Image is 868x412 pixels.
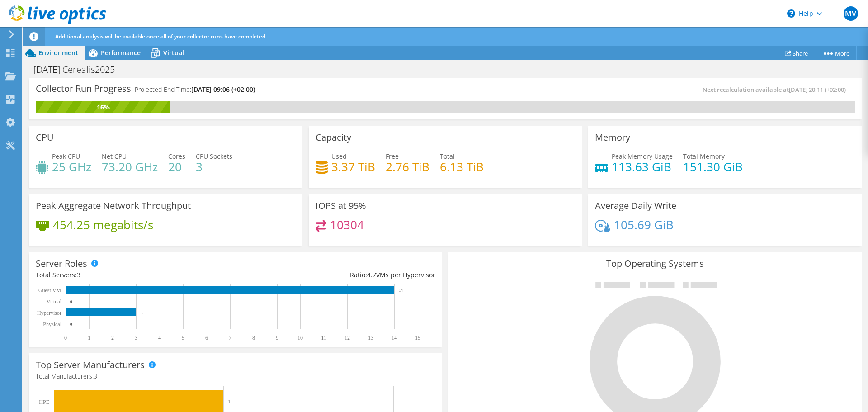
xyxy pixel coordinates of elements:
div: Ratio: VMs per Hypervisor [236,270,435,280]
h4: 3 [196,162,232,172]
div: 16% [36,102,170,112]
text: 6 [205,335,208,341]
h4: 113.63 GiB [612,162,673,172]
text: 12 [344,335,350,341]
text: Physical [43,321,61,327]
h3: Peak Aggregate Network Throughput [36,201,191,211]
a: More [815,46,857,60]
text: 2 [111,335,114,341]
h4: 105.69 GiB [614,220,674,230]
a: Share [778,46,815,60]
h4: 454.25 megabits/s [53,220,153,230]
span: Net CPU [102,152,127,161]
span: Used [331,152,347,161]
h4: 3.37 TiB [331,162,375,172]
h3: Capacity [316,133,351,142]
span: Total [440,152,455,161]
h3: CPU [36,133,54,142]
text: 4 [158,335,161,341]
span: Peak CPU [52,152,80,161]
text: Hypervisor [37,310,61,316]
h3: Memory [595,133,630,142]
span: 4.7 [367,270,376,279]
text: 3 [141,311,143,315]
text: 1 [88,335,90,341]
text: Guest VM [38,287,61,294]
span: Environment [38,48,78,57]
h4: 6.13 TiB [440,162,484,172]
text: 5 [182,335,184,341]
h4: 25 GHz [52,162,91,172]
h3: Server Roles [36,259,87,269]
text: 11 [321,335,326,341]
text: 14 [392,335,397,341]
span: Cores [168,152,185,161]
text: HPE [39,399,49,405]
h4: 151.30 GiB [683,162,743,172]
text: 7 [229,335,231,341]
h4: 2.76 TiB [386,162,429,172]
text: 0 [70,322,72,327]
span: Next recalculation available at [703,85,850,94]
span: 3 [94,372,97,380]
span: Virtual [163,48,184,57]
h3: IOPS at 95% [316,201,366,211]
span: [DATE] 09:06 (+02:00) [191,85,255,94]
span: CPU Sockets [196,152,232,161]
h3: Top Operating Systems [455,259,855,269]
text: Virtual [47,298,62,305]
text: 15 [415,335,420,341]
h4: 20 [168,162,185,172]
text: 3 [135,335,137,341]
div: Total Servers: [36,270,236,280]
h4: 73.20 GHz [102,162,158,172]
svg: \n [787,9,795,18]
h1: [DATE] Cerealis2025 [29,65,129,75]
h3: Top Server Manufacturers [36,360,145,370]
h3: Average Daily Write [595,201,676,211]
text: 0 [64,335,67,341]
span: [DATE] 20:11 (+02:00) [789,85,846,94]
h4: Total Manufacturers: [36,371,435,381]
span: Total Memory [683,152,725,161]
span: Additional analysis will be available once all of your collector runs have completed. [55,33,267,40]
text: 8 [252,335,255,341]
text: 13 [368,335,373,341]
span: Peak Memory Usage [612,152,673,161]
span: Free [386,152,399,161]
span: 3 [77,270,80,279]
text: 10 [297,335,303,341]
text: 1 [228,399,231,404]
text: 14 [399,288,403,293]
text: 0 [70,299,72,304]
span: Performance [101,48,141,57]
h4: Projected End Time: [135,85,255,95]
span: MV [844,6,858,21]
h4: 10304 [330,220,364,230]
text: 9 [276,335,278,341]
